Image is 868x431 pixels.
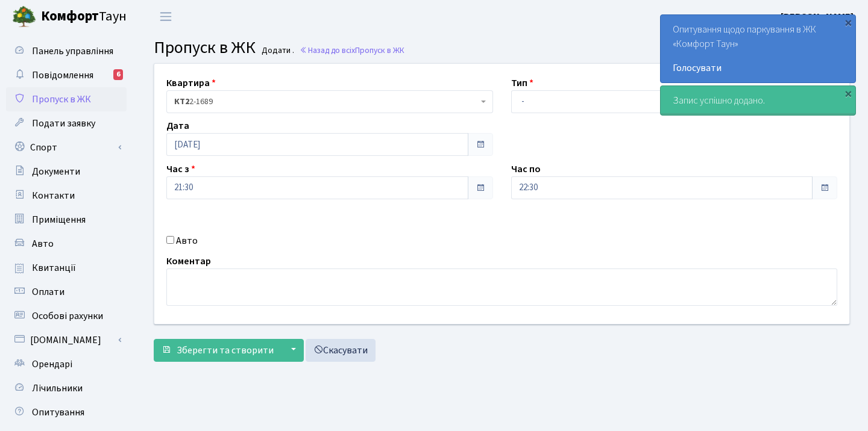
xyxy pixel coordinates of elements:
[174,96,478,108] span: <b>КТ2</b>&nbsp;&nbsp;&nbsp;2-1689
[6,280,127,304] a: Оплати
[6,232,127,256] a: Авто
[6,256,127,280] a: Квитанції
[32,261,76,274] span: Квитанції
[6,208,127,232] a: Приміщення
[154,339,281,362] button: Зберегти та створити
[174,96,189,108] b: КТ2
[6,160,127,184] a: Документи
[32,382,83,395] span: Лічильники
[6,87,127,111] a: Пропуск в ЖК
[41,7,127,27] span: Таун
[32,93,91,106] span: Пропуск в ЖК
[300,45,404,56] a: Назад до всіхПропуск в ЖК
[113,69,123,80] div: 6
[6,352,127,376] a: Орендарі
[176,234,198,248] label: Авто
[842,16,854,28] div: ×
[166,162,195,176] label: Час з
[41,7,99,26] b: Комфорт
[6,376,127,400] a: Лічильники
[166,90,493,113] span: <b>КТ2</b>&nbsp;&nbsp;&nbsp;2-1689
[306,339,376,362] a: Скасувати
[32,358,72,371] span: Орендарі
[6,135,127,160] a: Спорт
[6,63,127,87] a: Повідомлення6
[32,309,103,323] span: Особові рахунки
[6,111,127,135] a: Подати заявку
[32,237,54,250] span: Авто
[355,45,404,56] span: Пропуск в ЖК
[177,344,274,357] span: Зберегти та створити
[32,213,86,226] span: Приміщення
[166,254,211,268] label: Коментар
[32,189,75,202] span: Контакти
[661,86,855,115] div: Запис успішно додано.
[6,400,127,424] a: Опитування
[151,7,181,26] button: Переключити навігацію
[661,15,855,82] div: Опитування щодо паркування в ЖК «Комфорт Таун»
[6,39,127,63] a: Панель управління
[6,304,127,328] a: Особові рахунки
[6,184,127,208] a: Контакти
[32,165,80,178] span: Документи
[12,5,36,29] img: logo.png
[32,117,95,130] span: Подати заявку
[842,87,854,99] div: ×
[32,45,113,58] span: Панель управління
[154,36,256,60] span: Пропуск в ЖК
[32,285,64,299] span: Оплати
[166,119,189,133] label: Дата
[32,69,93,82] span: Повідомлення
[166,76,216,90] label: Квартира
[511,76,533,90] label: Тип
[781,10,854,23] b: [PERSON_NAME]
[781,10,854,24] a: [PERSON_NAME]
[259,46,294,56] small: Додати .
[32,406,84,419] span: Опитування
[511,162,541,176] label: Час по
[6,328,127,352] a: [DOMAIN_NAME]
[673,61,843,75] a: Голосувати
